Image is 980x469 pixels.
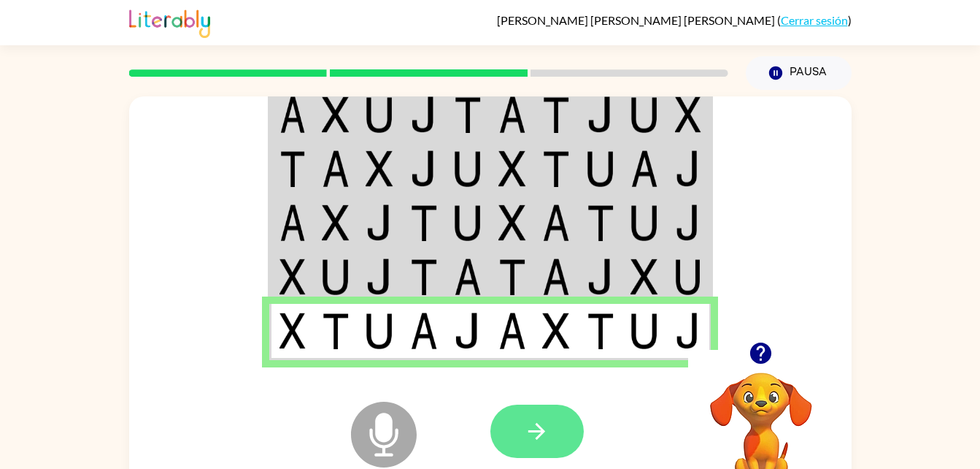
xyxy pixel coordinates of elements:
img: u [587,150,614,187]
img: a [279,205,306,241]
span: [PERSON_NAME] [PERSON_NAME] [PERSON_NAME] [497,13,777,27]
img: a [542,205,570,241]
img: t [322,313,350,349]
img: a [542,259,570,295]
img: x [366,150,393,187]
img: u [630,205,658,241]
img: a [454,259,482,295]
img: x [675,96,701,133]
img: a [498,96,526,133]
img: a [322,150,350,187]
img: Literably [129,6,210,38]
img: t [542,150,570,187]
img: u [454,150,482,187]
img: x [630,259,658,295]
img: t [587,313,614,349]
button: Pausa [746,56,852,90]
img: x [279,259,306,295]
img: t [454,96,482,133]
img: x [322,205,350,241]
img: u [675,259,701,295]
img: t [587,205,614,241]
a: Cerrar sesión [781,13,848,27]
img: u [322,259,350,295]
img: a [410,313,438,349]
img: x [542,313,570,349]
img: j [410,96,438,133]
img: t [410,205,438,241]
img: x [498,150,526,187]
img: t [410,259,438,295]
img: x [279,313,306,349]
div: ( ) [497,13,852,27]
img: t [542,96,570,133]
img: a [498,313,526,349]
img: u [366,96,393,133]
img: t [279,150,306,187]
img: t [498,259,526,295]
img: j [675,150,701,187]
img: j [410,150,438,187]
img: j [366,259,393,295]
img: x [322,96,350,133]
img: a [279,96,306,133]
img: j [454,313,482,349]
img: j [587,259,614,295]
img: u [630,96,658,133]
img: u [366,313,393,349]
img: j [366,205,393,241]
img: j [675,205,701,241]
img: u [454,205,482,241]
img: x [498,205,526,241]
img: j [587,96,614,133]
img: j [675,313,701,349]
img: u [630,313,658,349]
img: a [630,150,658,187]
